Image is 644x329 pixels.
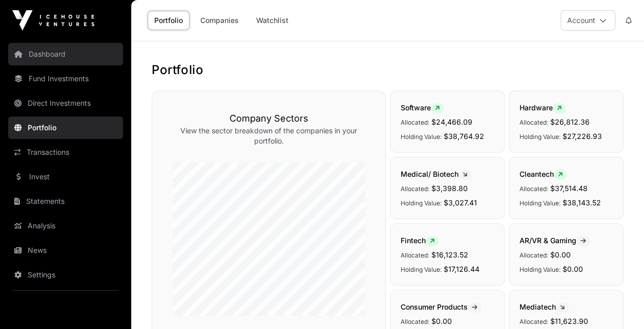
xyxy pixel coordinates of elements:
[401,103,444,112] span: Software
[593,280,644,329] iframe: Chat Widget
[550,250,571,259] span: $0.00
[401,318,429,325] span: Allocated:
[8,92,123,114] a: Direct Investments
[550,118,590,126] span: $26,812.36
[173,126,365,146] p: View the sector breakdown of the companies in your portfolio.
[520,266,560,273] span: Holding Value:
[563,265,583,273] span: $0.00
[8,166,123,188] a: Invest
[520,318,548,325] span: Allocated:
[520,236,590,245] span: AR/VR & Gaming
[431,317,452,325] span: $0.00
[431,250,468,259] span: $16,123.52
[520,302,569,311] span: Mediatech
[520,185,548,193] span: Allocated:
[8,67,123,90] a: Fund Investments
[148,11,190,30] a: Portfolio
[431,184,468,193] span: $3,398.80
[401,119,429,126] span: Allocated:
[444,132,484,140] span: $38,764.92
[152,62,624,78] h1: Portfolio
[8,190,123,213] a: Statements
[401,185,429,193] span: Allocated:
[250,11,295,30] a: Watchlist
[401,199,442,207] span: Holding Value:
[520,251,548,259] span: Allocated:
[401,170,471,178] span: Medical/ Biotech
[401,133,442,140] span: Holding Value:
[520,103,566,112] span: Hardware
[8,43,123,65] a: Dashboard
[12,10,94,31] img: Icehouse Ventures Logo
[563,198,601,207] span: $38,143.52
[550,317,588,325] span: $11,623.90
[194,11,245,30] a: Companies
[444,198,477,207] span: $3,027.41
[520,133,560,140] span: Holding Value:
[173,111,365,126] h3: Company Sectors
[8,116,123,139] a: Portfolio
[8,215,123,237] a: Analysis
[8,141,123,163] a: Transactions
[550,184,588,193] span: $37,514.48
[563,132,602,140] span: $27,226.93
[520,199,560,207] span: Holding Value:
[560,10,615,31] button: Account
[431,118,472,126] span: $24,466.09
[401,236,439,245] span: Fintech
[520,119,548,126] span: Allocated:
[401,302,482,311] span: Consumer Products
[444,265,480,273] span: $17,126.44
[8,264,123,286] a: Settings
[401,266,442,273] span: Holding Value:
[8,239,123,262] a: News
[520,170,567,178] span: Cleantech
[401,251,429,259] span: Allocated:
